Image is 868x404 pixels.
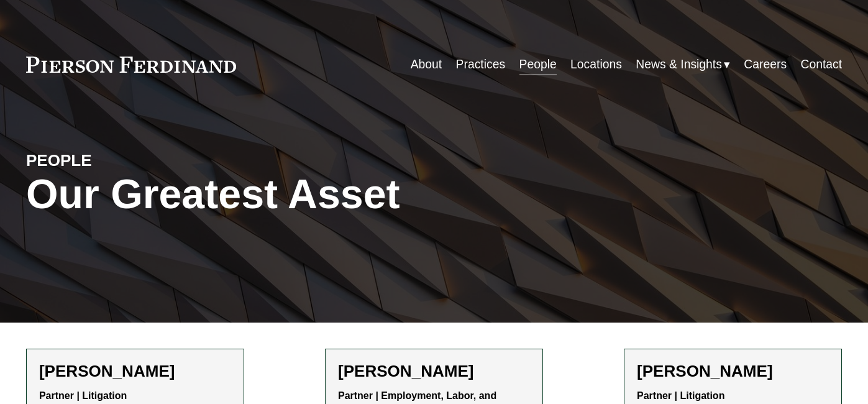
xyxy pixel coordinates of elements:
a: People [519,53,557,77]
strong: Partner | Litigation [39,390,127,401]
a: About [411,53,442,77]
strong: Partner | Litigation [637,390,724,401]
h2: [PERSON_NAME] [338,362,530,382]
span: News & Insights [636,53,722,75]
a: Locations [570,53,622,77]
h2: [PERSON_NAME] [637,362,829,382]
h2: [PERSON_NAME] [39,362,231,382]
a: Contact [800,53,842,77]
a: Careers [744,53,787,77]
h4: PEOPLE [26,150,230,171]
a: folder dropdown [636,53,730,77]
a: Practices [456,53,506,77]
h1: Our Greatest Asset [26,171,570,218]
